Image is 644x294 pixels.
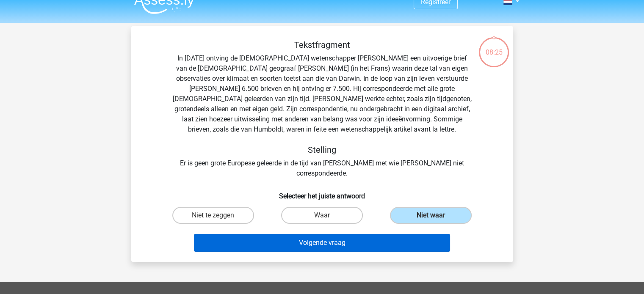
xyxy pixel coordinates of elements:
[145,185,500,200] h6: Selecteer het juiste antwoord
[390,207,472,224] label: Niet waar
[172,145,473,155] h5: Stelling
[194,234,450,252] button: Volgende vraag
[145,40,500,179] div: In [DATE] ontving de [DEMOGRAPHIC_DATA] wetenschapper [PERSON_NAME] een uitvoerige brief van de [...
[281,207,363,224] label: Waar
[172,40,473,50] h5: Tekstfragment
[172,207,254,224] label: Niet te zeggen
[478,36,510,58] div: 08:25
